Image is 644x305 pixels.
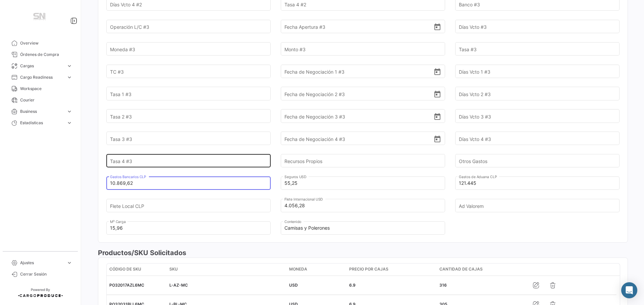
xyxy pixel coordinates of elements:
[66,260,72,266] span: expand_more
[20,97,72,103] span: Courier
[433,135,441,142] button: Open calendar
[66,74,72,80] span: expand_more
[169,266,178,272] span: SKU
[20,108,64,115] span: Business
[289,266,307,272] span: Moneda
[5,94,75,106] a: Courier
[433,112,441,120] button: Open calendar
[98,248,628,257] h3: Productos/SKU Solicitados
[109,283,144,288] span: PO32017AZL6MC
[107,263,167,276] datatable-header-cell: Código de SKU
[66,108,72,115] span: expand_more
[349,283,356,288] span: 6.9
[20,86,72,92] span: Workspace
[20,260,64,266] span: Ajustes
[23,8,57,27] img: Manufactura+Logo.png
[167,263,287,276] datatable-header-cell: SKU
[20,120,64,126] span: Estadísticas
[20,63,64,69] span: Cargas
[5,83,75,94] a: Workspace
[433,90,441,97] button: Open calendar
[66,63,72,69] span: expand_more
[109,266,141,272] span: Código de SKU
[66,120,72,126] span: expand_more
[20,271,72,277] span: Cerrar Sesión
[20,40,72,46] span: Overview
[5,49,75,60] a: Órdenes de Compra
[20,74,64,80] span: Cargo Readiness
[169,283,188,288] span: L-AZ-MC
[289,283,298,288] span: USD
[439,283,447,288] span: 316
[5,37,75,49] a: Overview
[349,266,388,272] span: Precio por Cajas
[20,52,72,58] span: Órdenes de Compra
[433,23,441,30] button: Open calendar
[286,263,346,276] datatable-header-cell: Moneda
[433,68,441,75] button: Open calendar
[439,266,483,272] span: Cantidad de Cajas
[621,282,637,298] div: Abrir Intercom Messenger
